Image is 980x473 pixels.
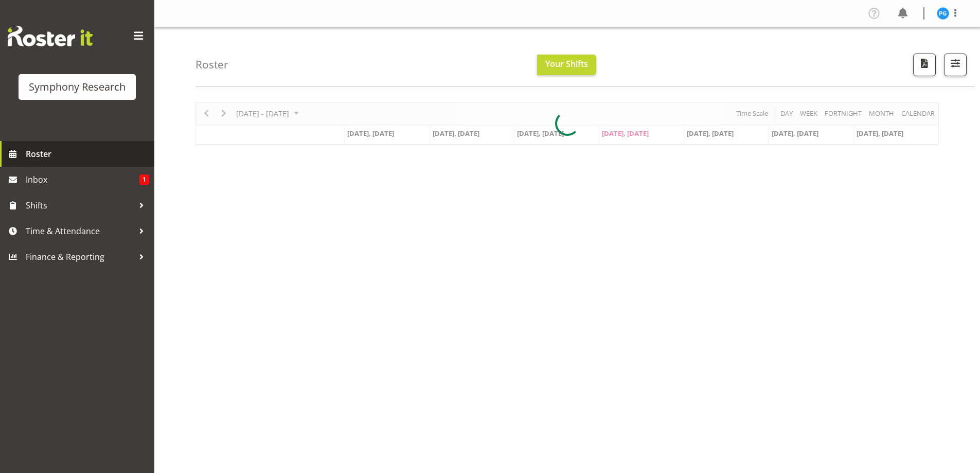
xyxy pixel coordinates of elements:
[26,249,134,265] span: Finance & Reporting
[26,172,139,187] span: Inbox
[913,54,936,76] button: Download a PDF of the roster according to the set date range.
[537,55,596,75] button: Your Shifts
[26,223,134,239] span: Time & Attendance
[545,58,588,69] span: Your Shifts
[139,174,149,185] span: 1
[26,198,134,213] span: Shifts
[29,79,126,95] div: Symphony Research
[8,26,93,46] img: Rosterit website logo
[944,54,967,76] button: Filter Shifts
[26,146,149,162] span: Roster
[195,59,228,71] h4: Roster
[937,7,949,20] img: patricia-gilmour9541.jpg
